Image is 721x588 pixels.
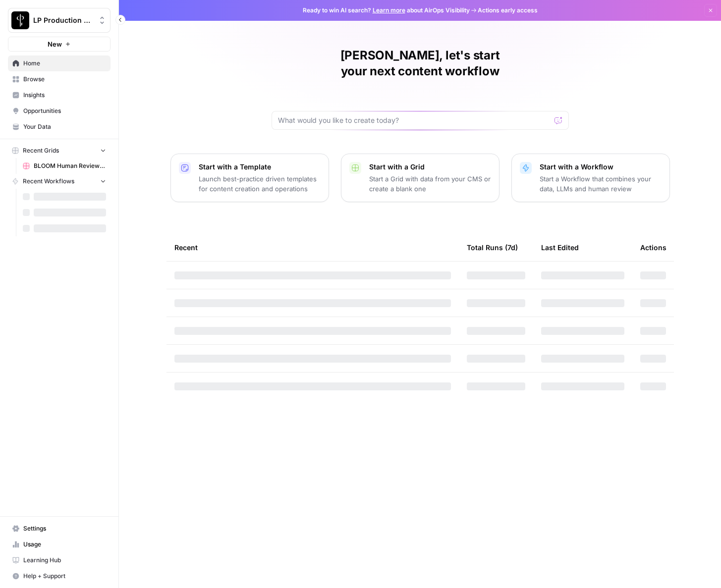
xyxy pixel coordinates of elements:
span: Browse [23,75,106,84]
p: Launch best-practice driven templates for content creation and operations [199,174,321,194]
a: BLOOM Human Review (ver2) [18,158,111,174]
input: What would you like to create today? [278,115,551,125]
a: Learning Hub [8,552,111,568]
div: Actions [640,234,666,261]
span: Usage [23,540,106,549]
a: Browse [8,71,111,87]
img: LP Production Workloads Logo [11,11,29,29]
button: Start with a TemplateLaunch best-practice driven templates for content creation and operations [170,154,329,202]
button: Help + Support [8,568,111,584]
a: Home [8,55,111,71]
p: Start with a Template [199,162,321,172]
button: Recent Workflows [8,174,111,189]
button: Start with a GridStart a Grid with data from your CMS or create a blank one [341,154,499,202]
span: Opportunities [23,107,106,115]
button: New [8,37,111,52]
span: BLOOM Human Review (ver2) [34,161,106,170]
span: Recent Workflows [23,177,74,186]
span: Ready to win AI search? about AirOps Visibility [303,6,470,15]
a: Your Data [8,119,111,135]
span: Settings [23,524,106,533]
p: Start a Workflow that combines your data, LLMs and human review [540,174,662,194]
button: Workspace: LP Production Workloads [8,8,111,33]
span: New [48,39,62,49]
div: Last Edited [541,234,579,261]
span: Home [23,59,106,68]
span: Recent Grids [23,146,59,155]
div: Total Runs (7d) [467,234,518,261]
span: LP Production Workloads [33,15,93,25]
a: Usage [8,536,111,552]
a: Settings [8,521,111,536]
a: Insights [8,87,111,103]
a: Learn more [373,6,405,14]
span: Help + Support [23,572,106,581]
span: Your Data [23,122,106,131]
span: Actions early access [478,6,538,15]
div: Recent [174,234,451,261]
h1: [PERSON_NAME], let's start your next content workflow [272,48,569,79]
span: Learning Hub [23,556,106,565]
span: Insights [23,91,106,100]
p: Start a Grid with data from your CMS or create a blank one [369,174,491,194]
button: Start with a WorkflowStart a Workflow that combines your data, LLMs and human review [511,154,670,202]
p: Start with a Grid [369,162,491,172]
button: Recent Grids [8,143,111,158]
a: Opportunities [8,103,111,119]
p: Start with a Workflow [540,162,662,172]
